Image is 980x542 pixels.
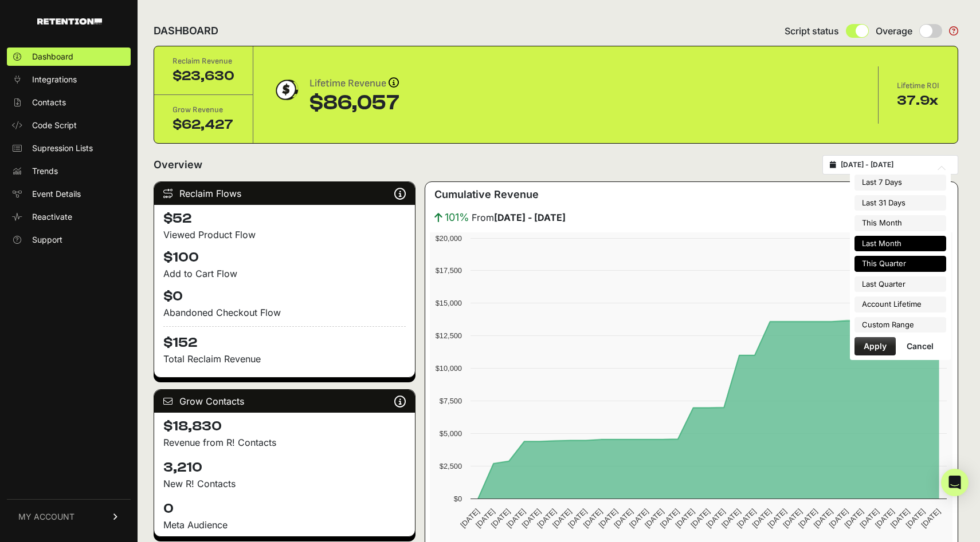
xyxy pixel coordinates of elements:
span: Dashboard [32,51,73,62]
div: Meta Audience [163,518,406,532]
a: Support [7,231,131,249]
text: [DATE] [505,507,527,529]
text: [DATE] [459,507,481,529]
text: $2,500 [440,462,462,470]
a: Dashboard [7,48,131,66]
h2: Overview [154,157,202,173]
text: [DATE] [812,507,834,529]
text: [DATE] [628,507,650,529]
h4: $0 [163,287,406,306]
a: Reactivate [7,208,131,226]
h4: 3,210 [163,458,406,477]
h4: $100 [163,248,406,267]
div: Abandoned Checkout Flow [163,306,406,319]
text: [DATE] [474,507,496,529]
div: $86,057 [309,92,399,114]
li: Last 7 Days [854,175,946,191]
text: [DATE] [843,507,865,529]
li: This Quarter [854,256,946,272]
text: [DATE] [489,507,512,529]
span: Overage [876,24,912,38]
span: Integrations [32,74,77,85]
h4: 0 [163,500,406,518]
div: Lifetime Revenue [309,76,399,92]
div: Open Intercom Messenger [941,469,969,496]
h4: $52 [163,209,406,228]
text: $5,000 [440,429,462,438]
text: [DATE] [797,507,819,529]
text: [DATE] [597,507,620,529]
div: $23,630 [173,67,234,85]
li: Account Lifetime [854,296,946,312]
text: [DATE] [689,507,712,529]
img: Retention.com [37,18,102,25]
p: Revenue from R! Contacts [163,436,406,449]
li: Custom Range [854,317,946,333]
text: [DATE] [859,507,881,529]
text: [DATE] [674,507,696,529]
span: Supression Lists [32,143,93,154]
text: [DATE] [904,507,927,529]
text: [DATE] [751,507,773,529]
button: Cancel [897,337,943,355]
li: This Month [854,215,946,231]
text: [DATE] [920,507,942,529]
strong: [DATE] - [DATE] [494,212,566,223]
text: [DATE] [735,507,758,529]
a: Integrations [7,70,131,89]
text: $10,000 [436,364,462,373]
text: $17,500 [436,266,462,275]
text: $20,000 [436,234,462,243]
div: Add to Cart Flow [163,267,406,280]
text: [DATE] [643,507,665,529]
div: Reclaim Revenue [173,56,234,67]
span: From [472,211,566,224]
text: [DATE] [873,507,896,529]
h2: DASHBOARD [154,23,218,39]
p: New R! Contacts [163,477,406,490]
button: Apply [854,337,896,355]
text: [DATE] [889,507,911,529]
a: MY ACCOUNT [7,499,131,534]
text: [DATE] [658,507,681,529]
div: Grow Revenue [173,104,234,116]
div: 37.9x [897,92,939,110]
text: [DATE] [536,507,558,529]
span: Contacts [32,97,66,108]
span: Code Script [32,120,77,131]
a: Event Details [7,185,131,203]
h4: $18,830 [163,417,406,436]
text: $7,500 [440,397,462,405]
text: [DATE] [582,507,604,529]
text: $12,500 [436,331,462,340]
a: Contacts [7,93,131,112]
span: 101% [445,209,469,225]
text: [DATE] [720,507,742,529]
span: Reactivate [32,211,72,223]
div: Reclaim Flows [154,182,415,205]
text: [DATE] [766,507,789,529]
img: dollar-coin-05c43ed7efb7bc0c12610022525b4bbbb207c7efeef5aecc26f025e68dcafac9.png [272,76,300,104]
h3: Cumulative Revenue [434,187,539,203]
h4: $152 [163,326,406,352]
li: Last Quarter [854,276,946,292]
text: [DATE] [782,507,804,529]
div: $62,427 [173,116,234,134]
div: Viewed Product Flow [163,228,406,242]
text: [DATE] [704,507,727,529]
text: $0 [454,494,462,503]
li: Last Month [854,236,946,252]
span: Support [32,234,62,246]
text: [DATE] [613,507,635,529]
a: Supression Lists [7,139,131,157]
a: Trends [7,162,131,180]
p: Total Reclaim Revenue [163,352,406,366]
text: [DATE] [566,507,589,529]
text: $15,000 [436,299,462,307]
text: [DATE] [520,507,543,529]
div: Lifetime ROI [897,80,939,92]
span: MY ACCOUNT [18,511,75,523]
li: Last 31 Days [854,195,946,211]
span: Script status [785,24,839,38]
text: [DATE] [828,507,850,529]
